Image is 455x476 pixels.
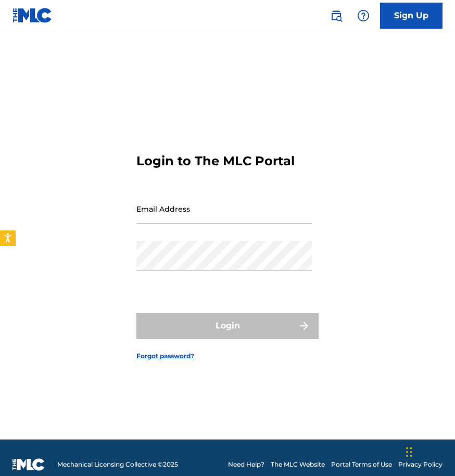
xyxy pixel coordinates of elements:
iframe: Chat Widget [403,426,455,476]
img: help [357,9,370,22]
a: Forgot password? [136,351,194,361]
span: Mechanical Licensing Collective © 2025 [57,460,178,469]
a: Public Search [326,5,347,26]
a: Sign Up [380,3,443,29]
img: search [330,9,343,22]
a: Need Help? [228,460,264,469]
h3: Login to The MLC Portal [136,153,295,169]
a: The MLC Website [271,460,325,469]
a: Privacy Policy [398,460,443,469]
img: logo [12,458,45,471]
div: Help [353,5,374,26]
div: Drag [406,436,412,468]
img: MLC Logo [12,8,53,23]
a: Portal Terms of Use [331,460,392,469]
